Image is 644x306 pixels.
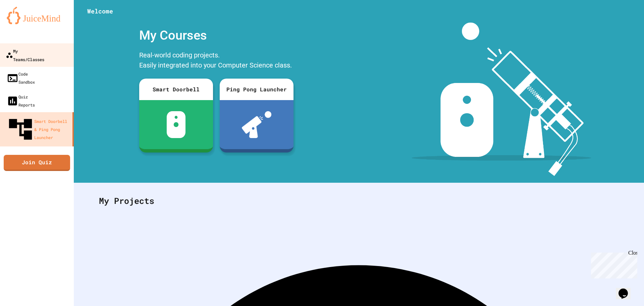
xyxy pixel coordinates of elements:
[412,23,591,176] img: banner-image-my-projects.png
[139,79,213,100] div: Smart Doorbell
[7,70,35,86] div: Code Sandbox
[4,155,70,171] a: Join Quiz
[7,7,67,24] img: logo-orange.svg
[588,250,637,278] iframe: chat widget
[7,116,70,143] div: Smart Doorbell & Ping Pong Launcher
[136,23,297,48] div: My Courses
[136,48,297,74] div: Real-world coding projects. Easily integrated into your Computer Science class.
[167,111,186,138] img: sdb-white.svg
[6,47,44,63] div: My Teams/Classes
[616,279,637,299] iframe: chat widget
[220,79,293,100] div: Ping Pong Launcher
[3,3,46,43] div: Chat with us now!Close
[92,188,626,214] div: My Projects
[242,111,272,138] img: ppl-with-ball.png
[7,93,35,109] div: Quiz Reports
